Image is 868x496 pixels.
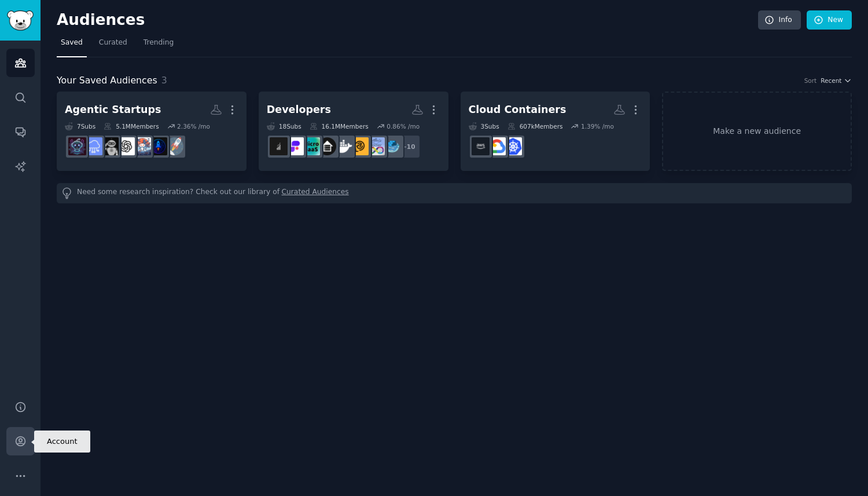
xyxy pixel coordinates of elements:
img: selfhosted [318,137,336,155]
div: 18 Sub s [267,122,301,130]
img: seo_saas [270,137,288,155]
a: Developers18Subs16.1MMembers0.86% /mo+10DockerSwarmDocker_DevOpsAppDevelopersdockerselfhostedmicr... [259,92,448,171]
div: Cloud Containers [469,103,567,117]
a: New [807,10,852,30]
button: Recent [821,76,852,85]
a: Curated [95,34,131,57]
div: 1.39 % /mo [581,122,614,130]
div: Need some research inspiration? Check out our library of [57,183,852,203]
img: OpenAI [117,137,135,155]
span: Your Saved Audiences [57,74,157,88]
div: Sort [804,76,817,85]
div: 3 Sub s [469,122,499,130]
div: 0.86 % /mo [387,122,420,130]
div: Agentic Startups [65,103,161,117]
span: Trending [144,38,174,48]
img: AppDevelopers [351,137,369,155]
span: Saved [61,38,83,48]
a: Curated Audiences [282,187,349,199]
img: SaaS [84,137,102,155]
div: 16.1M Members [310,122,369,130]
img: aws [472,137,490,155]
span: 3 [161,75,167,86]
div: 2.36 % /mo [177,122,210,130]
img: GummySearch logo [7,10,34,31]
span: Curated [99,38,127,48]
div: 7 Sub s [65,122,95,130]
img: kubernetes [504,137,522,155]
h2: Audiences [57,11,758,30]
img: startups [165,137,183,155]
a: Agentic Startups7Subs5.1MMembers2.36% /mostartupsAiSolopreneursAI_AgentsOpenAIAgentsOfAISaaSBuild... [57,92,247,171]
a: Info [758,10,801,30]
span: Recent [821,76,841,85]
a: Trending [139,34,178,57]
div: + 10 [396,134,421,159]
a: Cloud Containers3Subs607kMembers1.39% /mokubernetesgooglecloudaws [461,92,650,171]
img: Docker_DevOps [367,137,385,155]
img: googlecloud [488,137,506,155]
img: DockerSwarm [383,137,401,155]
a: Saved [57,34,87,57]
div: 607k Members [507,122,563,130]
img: AI_Agents [133,137,151,155]
img: microsaas [302,137,320,155]
div: 5.1M Members [104,122,159,130]
img: AgentsOfAI [101,137,119,155]
div: Developers [267,103,331,117]
img: docker [334,137,352,155]
img: MastermindSaas [286,137,304,155]
img: AiSolopreneurs [149,137,167,155]
a: Make a new audience [662,92,852,171]
img: Build_AI_Agents [68,137,86,155]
